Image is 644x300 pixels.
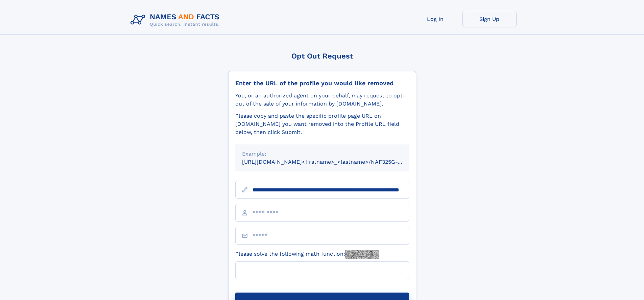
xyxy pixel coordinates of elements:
img: Logo Names and Facts [128,11,225,29]
div: Enter the URL of the profile you would like removed [235,79,409,87]
div: Opt Out Request [228,52,416,60]
label: Please solve the following math function: [235,250,379,259]
a: Sign Up [462,11,517,27]
a: Log In [408,11,462,27]
div: Please copy and paste the specific profile page URL on [DOMAIN_NAME] you want removed into the Pr... [235,112,409,136]
div: You, or an authorized agent on your behalf, may request to opt-out of the sale of your informatio... [235,92,409,108]
small: [URL][DOMAIN_NAME]<firstname>_<lastname>/NAF325G-xxxxxxxx [242,159,422,165]
div: Example: [242,150,402,158]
